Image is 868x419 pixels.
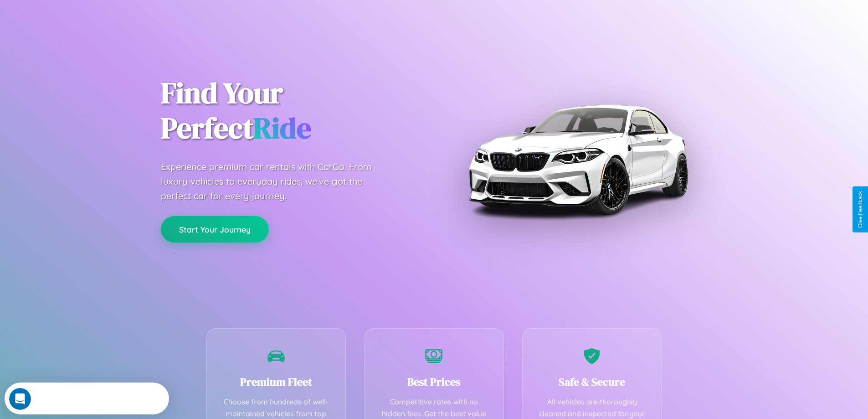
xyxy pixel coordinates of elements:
h3: Premium Fleet [221,374,332,389]
h3: Safe & Secure [536,374,648,389]
button: Start Your Journey [161,216,269,243]
iframe: Intercom live chat [9,388,31,410]
h1: Find Your Perfect [161,76,421,146]
p: Experience premium car rentals with CarGo. From luxury vehicles to everyday rides, we've got the ... [161,160,389,203]
div: Give Feedback [857,191,863,228]
span: Ride [253,108,311,148]
img: Premium BMW car rental vehicle [464,46,692,274]
iframe: Intercom live chat discovery launcher [5,383,169,414]
h3: Best Prices [378,374,490,389]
